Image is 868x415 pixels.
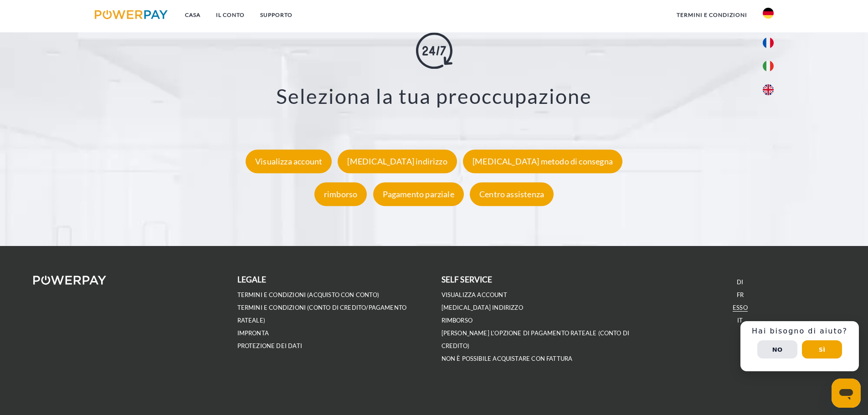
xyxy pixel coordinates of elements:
[802,340,842,359] button: SÌ
[383,189,454,199] font: Pagamento parziale
[208,7,252,23] a: IL CONTO
[832,379,861,408] iframe: Pulsante per aprire la finestra di messaggistica
[442,291,507,299] a: Visualizza account
[255,156,322,166] font: Visualizza account
[237,291,379,298] font: Termini e condizioni (acquisto con conto)
[763,84,774,95] img: esso
[763,8,774,19] img: di
[442,329,630,350] a: [PERSON_NAME] l'opzione di pagamento rateale (conto di credito)
[677,11,747,18] font: Termini e Condizioni
[347,156,447,166] font: [MEDICAL_DATA] indirizzo
[757,340,797,359] button: NO
[416,32,452,69] img: online-shopping.svg
[442,317,473,324] font: rimborso
[237,329,269,337] a: IMPRONTA
[177,7,208,23] a: Casa
[260,11,293,18] font: SUPPORTO
[737,317,743,324] a: IT
[479,189,544,199] font: Centro assistenza
[737,291,744,299] a: FR
[737,278,743,286] a: DI
[335,156,459,166] a: [MEDICAL_DATA] indirizzo
[442,275,493,284] font: self service
[461,156,625,166] a: [MEDICAL_DATA] metodo di consegna
[442,291,507,298] font: Visualizza account
[772,346,782,353] font: NO
[473,156,613,166] font: [MEDICAL_DATA] metodo di consegna
[752,327,847,335] font: Hai bisogno di aiuto?
[740,321,859,371] div: Aiuto rapido
[95,10,168,19] img: logo-powerpay.svg
[763,61,774,72] img: Esso
[243,156,334,166] a: Visualizza account
[237,291,379,299] a: Termini e condizioni (acquisto con conto)
[442,317,473,324] a: rimborso
[442,304,523,312] a: [MEDICAL_DATA] indirizzo
[252,7,300,23] a: SUPPORTO
[737,291,744,298] font: FR
[216,11,245,18] font: IL CONTO
[237,275,267,284] font: legale
[467,189,556,199] a: Centro assistenza
[276,84,592,108] font: Seleziona la tua preoccupazione
[312,189,369,199] a: rimborso
[737,317,743,324] font: IT
[185,11,200,18] font: Casa
[669,7,755,23] a: Termini e Condizioni
[33,276,107,285] img: logo-powerpay-white.svg
[237,304,407,324] font: Termini e condizioni (conto di credito/pagamento rateale)
[237,304,407,324] a: Termini e condizioni (conto di credito/pagamento rateale)
[237,342,302,349] font: PROTEZIONE DEI DATI
[442,329,630,349] font: [PERSON_NAME] l'opzione di pagamento rateale (conto di credito)
[442,355,573,363] a: Non è possibile acquistare con fattura
[819,346,826,353] font: SÌ
[371,189,466,199] a: Pagamento parziale
[237,342,302,350] a: PROTEZIONE DEI DATI
[763,37,774,48] img: fr
[324,189,357,199] font: rimborso
[733,304,748,312] a: ESSO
